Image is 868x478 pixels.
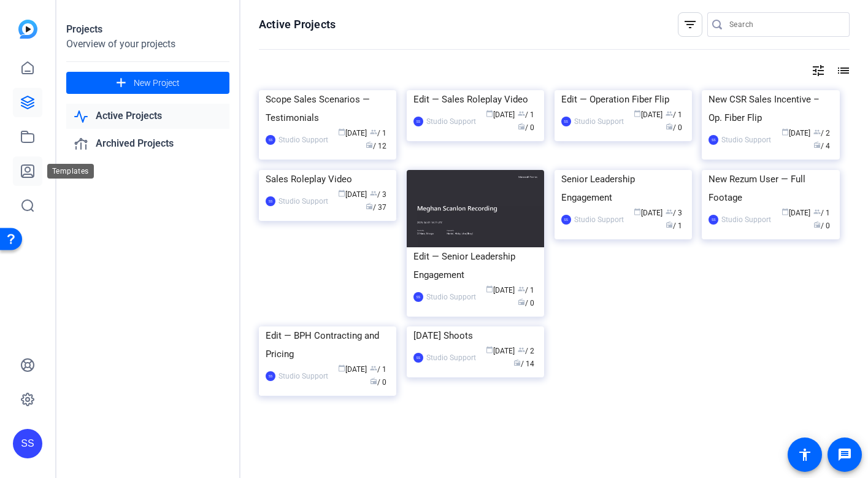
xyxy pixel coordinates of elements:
span: calendar_today [486,285,493,293]
span: / 0 [813,222,830,230]
h1: Active Projects [259,17,336,32]
span: / 0 [666,123,682,132]
span: calendar_today [338,190,345,197]
div: Sales Roleplay Video [266,170,390,188]
span: radio [666,123,673,130]
mat-icon: list [835,63,850,78]
mat-icon: message [837,447,852,462]
span: group [518,110,525,117]
div: SS [413,117,423,126]
span: / 37 [366,203,386,212]
span: / 2 [813,129,830,137]
span: group [370,128,377,136]
span: radio [813,141,821,148]
div: Overview of your projects [66,37,229,52]
span: [DATE] [338,365,367,374]
a: Active Projects [66,104,229,129]
span: group [370,364,377,372]
span: / 0 [370,378,386,387]
span: / 14 [513,360,534,368]
span: group [370,190,377,197]
span: / 3 [666,209,682,217]
span: / 1 [370,129,386,137]
div: Studio Support [574,115,624,128]
span: calendar_today [486,110,493,117]
span: / 0 [518,123,534,132]
a: Archived Projects [66,131,229,156]
mat-icon: filter_list [683,17,697,32]
div: New CSR Sales Incentive – Op. Fiber Flip [709,90,832,127]
span: group [813,208,821,215]
span: New Project [134,77,180,90]
div: SS [561,117,571,126]
div: SS [413,292,423,302]
mat-icon: tune [811,63,826,78]
div: Edit — BPH Contracting and Pricing [266,326,390,363]
input: Search [729,17,840,32]
div: SS [266,371,275,381]
div: Studio Support [426,115,476,128]
span: radio [518,123,525,130]
div: Templates [47,164,94,179]
span: radio [518,298,525,306]
div: Senior Leadership Engagement [561,170,685,207]
div: Studio Support [278,134,328,146]
div: Studio Support [278,195,328,207]
div: Edit — Operation Fiber Flip [561,90,685,109]
img: blue-gradient.svg [18,20,37,39]
div: [DATE] Shoots [413,326,537,345]
span: / 1 [370,365,386,374]
div: Edit — Sales Roleplay Video [413,90,537,109]
span: calendar_today [634,208,641,215]
span: / 1 [666,110,682,119]
span: [DATE] [338,129,367,137]
button: New Project [66,72,229,94]
span: calendar_today [782,208,789,215]
span: [DATE] [486,347,515,355]
span: / 0 [518,299,534,307]
span: / 2 [518,347,534,355]
span: [DATE] [486,110,515,119]
span: [DATE] [782,209,810,217]
div: SS [709,215,718,225]
span: calendar_today [338,128,345,136]
div: Projects [66,22,229,37]
div: SS [413,353,423,363]
span: [DATE] [634,209,663,217]
span: group [813,128,821,136]
span: / 12 [366,142,386,150]
span: / 4 [813,142,830,150]
span: group [518,285,525,293]
span: [DATE] [486,286,515,295]
span: [DATE] [634,110,663,119]
mat-icon: add [113,75,129,91]
div: Studio Support [426,352,476,364]
span: radio [813,221,821,228]
span: / 1 [518,110,534,119]
div: SS [13,429,42,458]
div: Studio Support [426,291,476,303]
span: calendar_today [486,346,493,353]
div: Scope Sales Scenarios — Testimonials [266,90,390,127]
span: group [518,346,525,353]
div: SS [709,135,718,145]
span: calendar_today [338,364,345,372]
span: group [666,208,673,215]
div: Studio Support [278,370,328,382]
span: calendar_today [634,110,641,117]
span: calendar_today [782,128,789,136]
div: SS [561,215,571,225]
div: Studio Support [721,134,771,146]
div: SS [266,135,275,145]
div: Studio Support [574,214,624,226]
span: [DATE] [338,190,367,199]
span: radio [513,359,521,366]
span: / 1 [666,222,682,230]
div: Studio Support [721,214,771,226]
span: radio [366,141,373,148]
span: [DATE] [782,129,810,137]
div: New Rezum User — Full Footage [709,170,832,207]
span: radio [366,202,373,210]
span: / 3 [370,190,386,199]
div: SS [266,196,275,206]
